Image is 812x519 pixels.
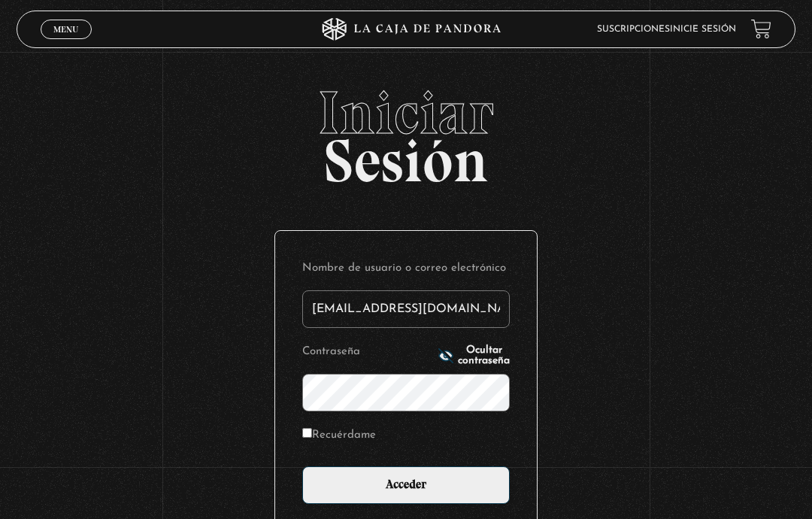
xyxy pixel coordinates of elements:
button: Ocultar contraseña [438,345,510,366]
input: Recuérdame [302,428,312,438]
label: Recuérdame [302,425,376,445]
span: Cerrar [49,38,84,48]
span: Iniciar [17,83,796,143]
input: Acceder [302,466,510,504]
label: Contraseña [302,341,434,362]
a: Inicie sesión [670,25,736,34]
a: View your shopping cart [751,19,771,39]
label: Nombre de usuario o correo electrónico [302,258,510,278]
span: Menu [53,25,78,34]
a: Suscripciones [597,25,670,34]
h2: Sesión [17,83,796,179]
span: Ocultar contraseña [458,345,510,366]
